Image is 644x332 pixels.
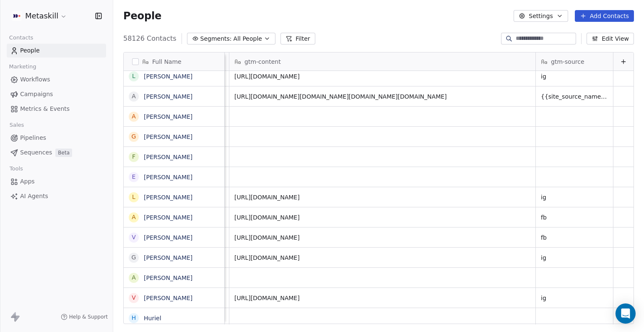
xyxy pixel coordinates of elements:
a: Pipelines [7,131,106,145]
span: Marketing [5,60,40,73]
span: Contacts [5,31,37,44]
button: Add Contacts [575,10,634,22]
span: Sequences [20,148,52,157]
a: Metrics & Events [7,102,106,116]
a: [PERSON_NAME] [144,295,192,301]
div: A [132,273,136,282]
span: People [123,10,161,22]
div: A [132,92,136,101]
button: Filter [280,33,315,44]
span: Tools [6,162,26,175]
div: H [132,314,136,322]
span: All People [234,34,262,43]
span: 58126 Contacts [123,34,177,44]
span: Pipelines [20,133,46,142]
span: ig [541,193,608,201]
button: Edit View [587,33,634,44]
span: People [20,46,40,55]
a: [PERSON_NAME] [144,234,192,241]
a: [PERSON_NAME] [144,174,192,180]
span: Metrics & Events [20,105,70,113]
a: Apps [7,175,106,188]
img: AVATAR%20METASKILL%20-%20Colori%20Positivo.png [12,11,22,21]
a: [PERSON_NAME] [144,214,192,221]
div: V [132,293,136,302]
div: A [132,213,136,222]
a: AI Agents [7,189,106,203]
a: SequencesBeta [7,146,106,159]
a: [PERSON_NAME] [144,254,192,261]
span: Sales [6,119,28,131]
span: gtm-source [551,58,584,66]
div: L [132,72,135,81]
span: Help & Support [69,314,108,320]
div: L [132,193,135,201]
button: Metaskill [10,9,69,23]
span: fb [541,233,608,242]
span: Segments: [200,34,232,43]
a: [PERSON_NAME] [144,93,192,100]
span: ig [541,72,608,81]
span: [URL][DOMAIN_NAME] [234,213,530,222]
a: [PERSON_NAME] [144,194,192,201]
a: Workflows [7,73,106,86]
a: [PERSON_NAME] [144,133,192,140]
div: V [132,233,136,242]
span: Apps [20,177,35,186]
div: E [132,173,136,181]
span: Full Name [152,58,182,66]
a: [PERSON_NAME] [144,154,192,160]
span: [URL][DOMAIN_NAME] [234,233,530,242]
div: G [132,253,136,262]
span: Campaigns [20,90,53,99]
a: [PERSON_NAME] [144,274,192,281]
span: Beta [55,149,72,157]
div: Open Intercom Messenger [615,303,636,324]
div: grid [124,71,225,324]
span: fb [541,213,608,222]
div: F [132,152,135,161]
span: AI Agents [20,192,48,201]
span: [URL][DOMAIN_NAME] [234,254,530,262]
span: [URL][DOMAIN_NAME] [234,193,530,201]
span: {{site_source_name}} [541,92,608,101]
span: [URL][DOMAIN_NAME] [234,72,530,81]
span: [URL][DOMAIN_NAME][DOMAIN_NAME][DOMAIN_NAME][DOMAIN_NAME] [234,92,530,101]
span: Workflows [20,75,50,84]
a: Campaigns [7,87,106,101]
span: gtm-content [244,58,281,66]
div: A [132,112,136,121]
span: ig [541,294,608,302]
span: [URL][DOMAIN_NAME] [234,294,530,302]
span: Metaskill [25,10,58,21]
div: Full Name [124,52,224,71]
a: [PERSON_NAME] [144,113,192,120]
a: [PERSON_NAME] [144,73,192,80]
span: ig [541,254,608,262]
div: gtm-source [536,52,613,71]
a: People [7,44,106,58]
a: Help & Support [61,314,108,320]
button: Settings [514,10,568,22]
div: gtm-content [229,52,535,71]
a: Huriel [144,315,161,322]
div: G [132,132,136,141]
